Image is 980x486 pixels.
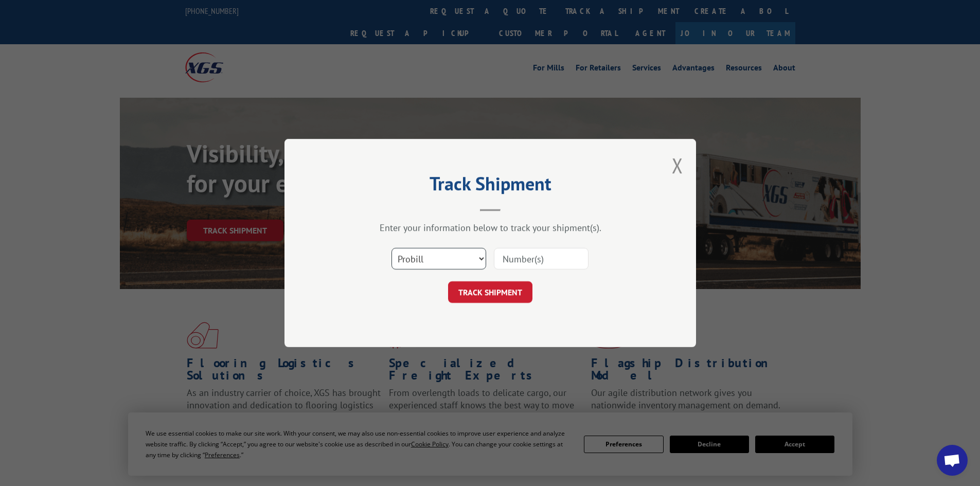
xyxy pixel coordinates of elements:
button: TRACK SHIPMENT [448,281,532,303]
button: Close modal [672,152,683,179]
div: Enter your information below to track your shipment(s). [336,222,645,233]
input: Number(s) [494,248,589,269]
h2: Track Shipment [336,176,645,196]
div: Open chat [937,445,968,476]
